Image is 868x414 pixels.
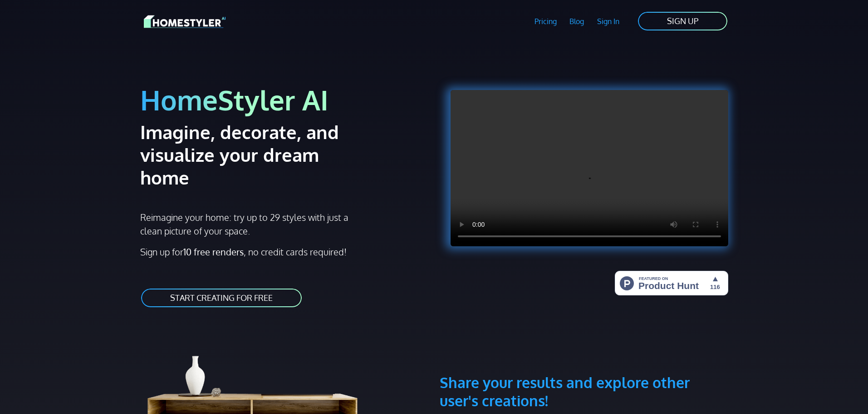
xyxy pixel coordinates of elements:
p: Reimagine your home: try up to 29 styles with just a clean picture of your space. [140,210,357,238]
img: HomeStyler AI - Interior Design Made Easy: One Click to Your Dream Home | Product Hunt [615,271,728,295]
img: HomeStyler AI logo [144,14,226,30]
a: Blog [563,11,591,32]
a: Sign In [591,11,626,32]
a: SIGN UP [637,11,728,31]
a: Pricing [528,11,563,32]
h2: Imagine, decorate, and visualize your dream home [140,120,371,189]
h1: HomeStyler AI [140,83,429,117]
p: Sign up for , no credit cards required! [140,245,429,259]
a: START CREATING FOR FREE [140,288,303,308]
h3: Share your results and explore other user's creations! [440,330,728,410]
strong: 10 free renders [183,246,244,258]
